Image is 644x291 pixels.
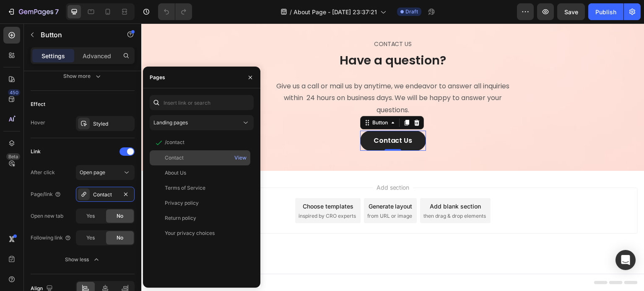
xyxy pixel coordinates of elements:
button: 7 [3,3,62,20]
span: inspired by CRO experts [157,189,215,196]
div: Following link [31,234,71,242]
div: Privacy policy [165,199,199,207]
button: Save [557,3,585,20]
span: No [117,212,123,220]
iframe: Design area [141,23,644,291]
span: Yes [86,234,95,242]
button: Open page [76,165,135,180]
div: Contact [165,154,184,162]
div: Button [229,95,248,103]
input: Insert link or search [150,95,254,110]
span: Draft [405,8,418,15]
span: Add section [232,160,272,168]
div: Choose templates [161,178,212,187]
div: Link [31,148,41,155]
span: Save [564,8,578,15]
div: /contact [165,139,184,146]
p: Button [41,30,112,40]
button: Contact Us [219,107,285,127]
span: / [290,8,292,16]
span: Open page [80,169,105,175]
span: from URL or image [226,189,271,196]
div: Effect [31,100,45,108]
div: 450 [8,89,20,96]
div: Undo/Redo [158,3,192,20]
div: Show more [63,72,102,80]
span: then drag & drop elements [282,189,345,196]
p: Settings [42,52,65,60]
span: No [117,234,123,242]
button: Show less [31,252,135,267]
p: Advanced [83,52,111,60]
div: View [234,154,247,162]
button: View [234,152,247,164]
div: Styled [93,120,132,128]
span: About Page - [DATE] 23:37:21 [293,8,377,16]
span: Yes [86,212,95,220]
div: Add blank section [288,178,340,187]
div: Terms of Service [165,184,205,192]
div: Contact Us [232,112,271,122]
div: Open new tab [31,212,63,220]
div: After click [31,169,55,176]
div: Contact [93,191,117,198]
div: Beta [6,153,20,160]
button: Publish [588,3,623,20]
div: Pages [150,74,165,81]
div: Open Intercom Messenger [615,250,636,270]
span: Landing pages [153,119,188,126]
div: Publish [595,8,616,16]
div: Return policy [165,214,196,222]
div: Your privacy choices [165,229,215,237]
div: Page/link [31,191,61,198]
p: 7 [55,7,59,17]
div: Generate layout [227,178,271,187]
button: Show more [31,69,135,84]
div: Show less [65,255,101,264]
div: Hover [31,119,45,126]
div: About Us [165,169,186,177]
button: Landing pages [150,115,254,130]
